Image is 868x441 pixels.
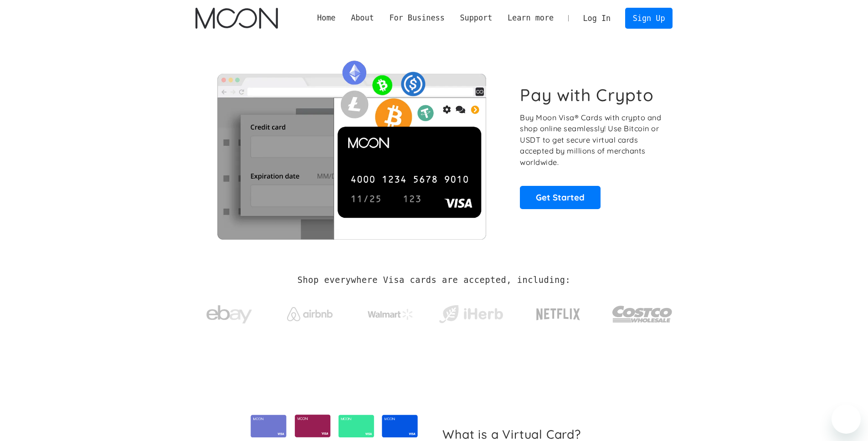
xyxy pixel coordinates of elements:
[287,307,333,321] img: Airbnb
[460,12,492,24] div: Support
[276,298,344,326] a: Airbnb
[520,85,654,105] h1: Pay with Crypto
[500,12,561,24] div: Learn more
[351,12,374,24] div: About
[356,300,424,324] a: Walmart
[298,275,570,285] h2: Shop everywhere Visa cards are accepted, including:
[195,8,278,29] img: Moon Logo
[195,54,508,239] img: Moon Cards let you spend your crypto anywhere Visa is accepted.
[382,12,452,24] div: For Business
[368,309,413,320] img: Walmart
[612,288,673,336] a: Costco
[520,112,663,168] p: Buy Moon Visa® Cards with crypto and shop online seamlessly! Use Bitcoin or USDT to get secure vi...
[343,12,381,24] div: About
[832,405,861,434] iframe: Button to launch messaging window
[389,12,444,24] div: For Business
[520,186,601,209] a: Get Started
[195,291,263,333] a: ebay
[195,8,278,29] a: home
[437,293,505,331] a: iHerb
[452,12,500,24] div: Support
[518,294,599,330] a: Netflix
[206,300,252,329] img: ebay
[612,297,673,331] img: Costco
[309,12,343,24] a: Home
[625,8,673,28] a: Sign Up
[437,303,505,326] img: iHerb
[508,12,554,24] div: Learn more
[575,8,618,28] a: Log In
[535,303,581,326] img: Netflix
